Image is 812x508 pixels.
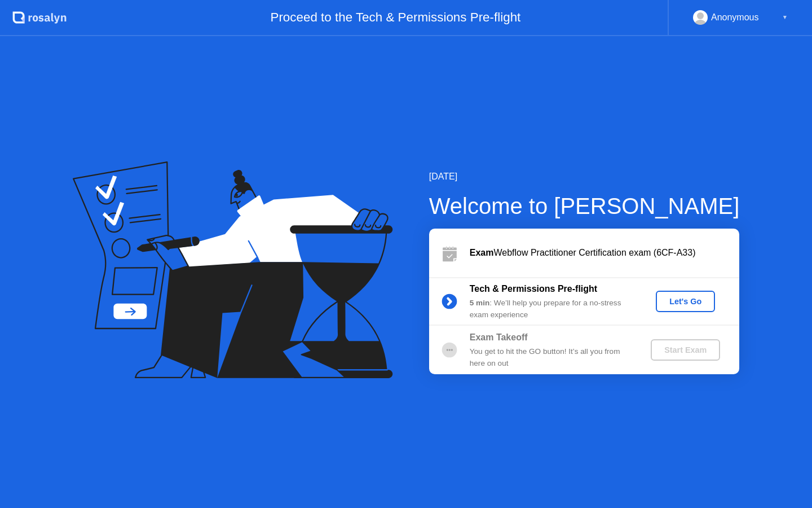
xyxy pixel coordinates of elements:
div: Start Exam [655,345,716,354]
div: Welcome to [PERSON_NAME] [429,189,740,223]
div: [DATE] [429,170,740,183]
div: Anonymous [711,10,759,25]
b: Exam Takeoff [470,332,528,342]
div: ▼ [782,10,788,25]
div: : We’ll help you prepare for a no-stress exam experience [470,297,632,321]
button: Start Exam [651,339,720,361]
b: 5 min [470,299,490,307]
b: Exam [470,248,494,257]
div: Let's Go [660,297,710,306]
b: Tech & Permissions Pre-flight [470,284,597,294]
div: Webflow Practitioner Certification exam (6CF-A33) [470,246,739,260]
div: You get to hit the GO button! It’s all you from here on out [470,346,632,369]
button: Let's Go [656,291,715,312]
